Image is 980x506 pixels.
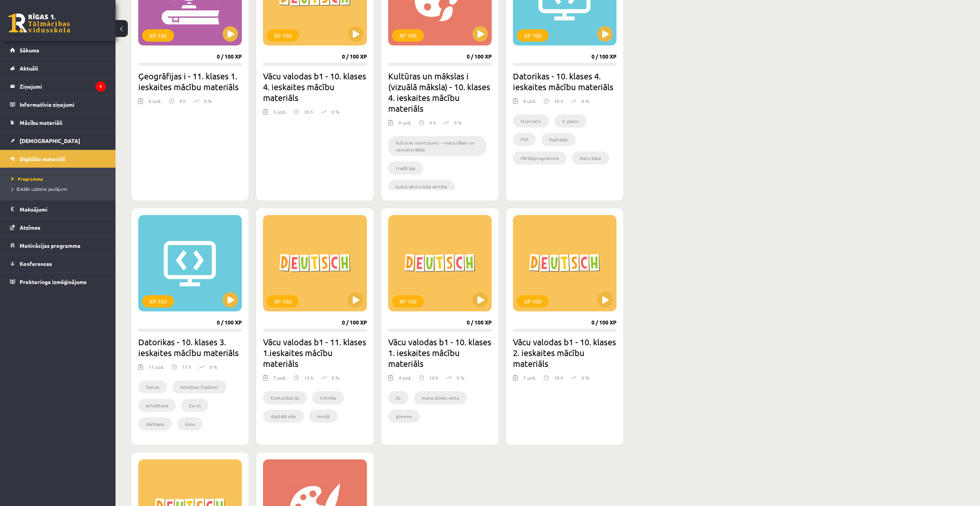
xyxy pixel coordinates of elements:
div: XP 100 [267,295,299,308]
li: tradīcijas [388,161,424,175]
li: Podraide [541,133,576,146]
a: Biežāk uzdotie jautājumi [12,185,108,192]
li: ģimene [388,410,420,423]
li: Komunikācija [263,391,307,404]
a: Informatīvie ziņojumi [10,96,106,113]
div: 7 uzd. [273,374,286,386]
li: Datne [138,380,167,393]
li: darblapa [138,417,172,430]
a: Proktoringa izmēģinājums [10,273,106,291]
div: 9 uzd. [399,119,411,131]
li: Es [388,391,409,404]
p: 0 % [209,363,217,370]
li: šūna [177,417,203,430]
a: [DEMOGRAPHIC_DATA] [10,132,106,150]
div: 4 uzd. [399,374,411,386]
a: Motivācijas programma [10,237,106,254]
legend: Ziņojumi [20,77,106,95]
p: 17 h [182,363,191,370]
li: kultūrvēsturiska vērtība [388,180,455,193]
p: 18 h [554,98,563,104]
p: 18 h [429,374,439,381]
h2: Datorikas - 10. klases 3. ieskaites mācību materiāls [138,336,242,358]
a: Digitālie materiāli [10,150,106,168]
p: 0 % [454,119,462,126]
span: Proktoringa izmēģinājums [20,278,87,285]
span: Digitālie materiāli [20,155,65,162]
span: Atzīmes [20,224,40,231]
a: Ziņojumi1 [10,77,106,95]
a: Programma [12,175,108,182]
p: 9 h [179,98,186,104]
p: 0 % [204,98,212,104]
a: Rīgas 1. Tālmācības vidusskola [8,13,70,33]
a: Mācību materiāli [10,114,106,131]
div: XP 100 [142,29,174,42]
div: 11 uzd. [149,363,164,375]
li: tehnika [312,391,344,404]
h2: Vācu valodas b1 - 10. klases 1. ieskaites mācību materiāls [388,336,492,369]
li: E-pasts [554,114,586,128]
li: FTP [513,133,536,146]
p: 18 h [554,374,563,381]
h2: Ģeogrāfijas i - 11. klases 1. ieskaites mācību materiāls [138,71,242,92]
div: 8 uzd. [523,98,536,109]
div: XP 100 [142,295,174,308]
legend: Informatīvie ziņojumi [20,96,106,113]
li: mediji [309,410,338,423]
li: kultūras mantojums – materiālais un nemateriālais [388,136,486,156]
li: Pārlūkprogramma [513,151,566,165]
p: 0 % [332,374,339,381]
h2: Vācu valodas b1 - 11. klases 1.ieskaites mācību materiāls [263,336,367,369]
div: XP 100 [267,29,299,42]
div: 6 uzd. [149,98,161,109]
li: Datu bāze [572,151,609,165]
a: Aktuāli [10,59,106,77]
span: [DEMOGRAPHIC_DATA] [20,137,80,144]
li: digitālā vide [263,410,304,423]
span: Sākums [20,47,39,54]
p: 0 % [581,374,589,381]
div: 7 uzd. [523,374,536,386]
h2: Vācu valodas b1 - 10. klases 2. ieskaites mācību materiāls [513,336,616,369]
div: XP 100 [392,29,424,42]
p: 0 h [429,119,436,126]
span: Biežāk uzdotie jautājumi [12,186,67,192]
i: 1 [95,81,106,92]
div: XP 100 [392,295,424,308]
span: Mācību materiāli [20,119,62,126]
h2: Kultūras un mākslas i (vizuālā māksla) - 10. klases 4. ieskaites mācību materiāls [388,71,492,114]
li: mana dzīves vieta [414,391,467,404]
a: Konferences [10,255,106,272]
legend: Maksājumi [20,200,106,218]
a: Maksājumi [10,200,106,218]
p: 15 h [304,374,313,381]
li: Windows Explorer [173,380,226,393]
p: 20 h [304,108,313,115]
h2: Datorikas - 10. klases 4. ieskaites mācību materiāls [513,71,616,92]
p: 0 % [332,108,339,115]
span: Motivācijas programma [20,242,80,249]
p: 0 % [457,374,464,381]
span: Konferences [20,260,52,267]
li: arhivēšana [138,399,176,412]
a: Atzīmes [10,219,106,236]
p: 0 % [581,98,589,104]
span: Aktuāli [20,65,38,72]
li: Internets [513,114,549,128]
span: Programma [12,176,43,182]
div: XP 100 [517,295,549,308]
h2: Vācu valodas b1 - 10. klases 4. ieskaites mācību materiāls [263,71,367,103]
div: XP 100 [517,29,549,42]
li: Excel [181,399,208,412]
div: 5 uzd. [273,108,286,120]
a: Sākums [10,41,106,59]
